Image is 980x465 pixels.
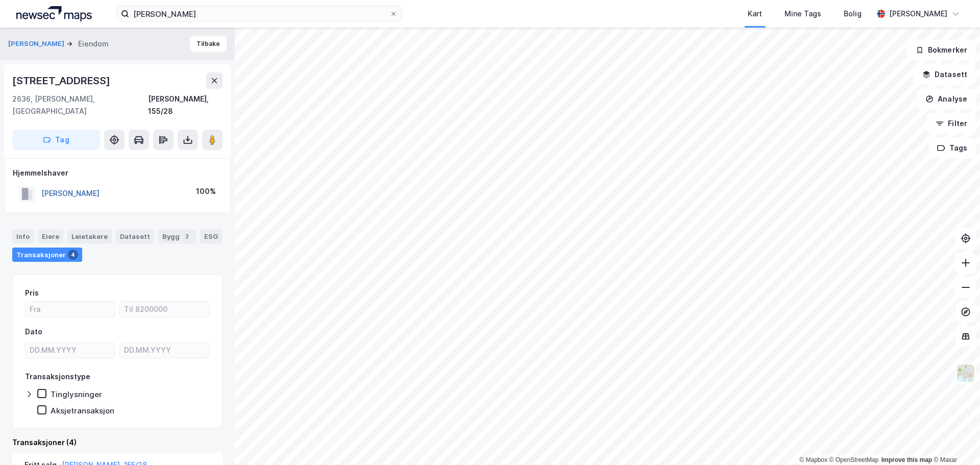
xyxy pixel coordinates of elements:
div: Transaksjonstype [25,371,90,383]
button: Datasett [914,64,976,85]
a: OpenStreetMap [829,456,879,463]
div: Info [12,229,34,243]
div: 2636, [PERSON_NAME], [GEOGRAPHIC_DATA] [12,93,148,117]
div: Aksjetransaksjon [51,406,114,415]
div: Leietakere [67,229,112,243]
div: [STREET_ADDRESS] [12,72,112,89]
button: [PERSON_NAME] [8,39,66,49]
div: [PERSON_NAME] [889,8,947,20]
iframe: Chat Widget [929,416,980,465]
div: Tinglysninger [51,389,102,399]
button: Bokmerker [907,40,976,60]
div: Mine Tags [785,8,821,20]
button: Tags [928,138,976,158]
div: ESG [200,229,222,243]
div: Eiere [38,229,63,243]
div: Bygg [158,229,196,243]
a: Mapbox [799,456,827,463]
button: Analyse [917,89,976,109]
button: Filter [927,113,976,134]
div: 4 [68,250,78,260]
input: DD.MM.YYYY [26,342,115,358]
div: Hjemmelshaver [13,167,222,179]
img: Z [956,363,975,383]
input: Søk på adresse, matrikkel, gårdeiere, leietakere eller personer [129,6,389,21]
input: Fra [26,302,115,317]
button: Tilbake [190,36,227,52]
div: 100% [196,185,216,198]
div: Pris [25,287,39,299]
div: 2 [182,231,192,241]
input: DD.MM.YYYY [120,342,209,358]
div: [PERSON_NAME], 155/28 [148,93,223,117]
div: Datasett [116,229,154,243]
div: Eiendom [78,38,109,50]
img: logo.a4113a55bc3d86da70a041830d287a7e.svg [16,6,92,21]
div: Transaksjoner (4) [12,436,223,449]
button: Tag [12,130,100,150]
div: Bolig [844,8,862,20]
div: Dato [25,326,42,338]
div: Transaksjoner [12,248,82,262]
input: Til 8200000 [120,302,209,317]
div: Kart [748,8,762,20]
a: Improve this map [881,456,932,463]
